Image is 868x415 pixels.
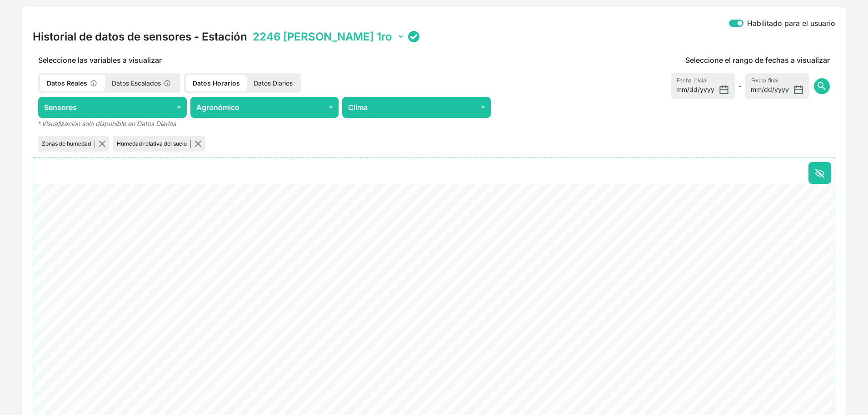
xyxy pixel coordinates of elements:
button: search [814,78,830,94]
button: Clima [342,97,491,118]
span: search [816,81,827,91]
button: Sensores [38,97,187,118]
button: Ocultar todo [808,162,831,184]
p: Datos Horarios [186,75,247,91]
select: Station selector [251,30,404,44]
p: Datos Diarios [247,75,299,91]
h4: Historial de datos de sensores - Estación [33,30,247,44]
img: status [408,31,419,42]
span: - [738,81,742,91]
p: Seleccione las variables a visualizar [33,55,496,66]
button: Agronómico [190,97,339,118]
p: Zonas de humedad [42,140,95,148]
p: Datos Escalados [105,75,179,91]
p: Seleccione el rango de fechas a visualizar [685,55,830,66]
p: Datos Reales [40,75,105,91]
p: Humedad relativa del suelo [117,140,191,148]
label: Habilitado para el usuario [747,18,835,29]
em: Visualización solo disponible en Datos Diarios [41,120,176,127]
